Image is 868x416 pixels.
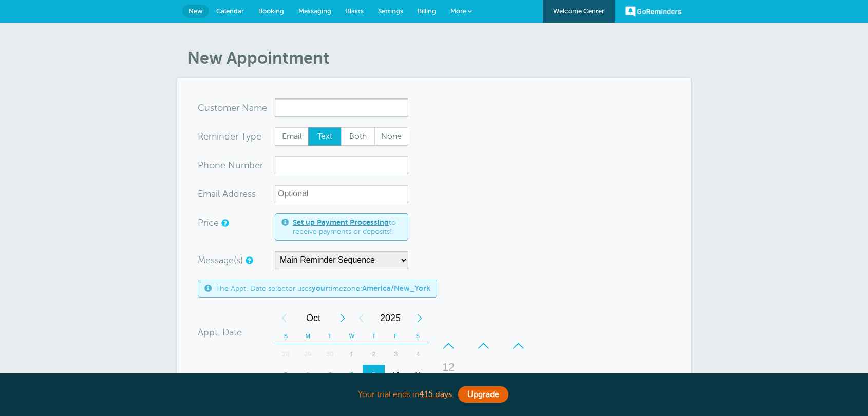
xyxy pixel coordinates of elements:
[297,328,319,344] th: M
[407,328,429,344] th: S
[309,128,342,145] span: Text
[407,344,429,365] div: Saturday, October 4
[198,328,242,337] label: Appt. Date
[407,365,429,385] div: 11
[436,357,461,378] div: 12
[319,344,341,365] div: 30
[198,132,261,141] label: Reminder Type
[293,218,402,236] span: to receive payments or deposits!
[177,384,691,406] div: Your trial ends in .
[319,328,341,344] th: T
[275,365,297,385] div: Sunday, October 5
[319,365,341,385] div: 7
[293,308,333,328] span: October
[275,344,297,365] div: Sunday, September 28
[341,328,363,344] th: W
[450,7,466,15] span: More
[216,189,239,199] span: il Add
[275,328,297,344] th: S
[188,7,203,15] span: New
[363,328,385,344] th: T
[293,218,389,226] a: Set up Payment Processing
[187,48,691,68] h1: New Appointment
[407,365,429,385] div: Saturday, October 11
[275,127,309,146] label: Email
[341,344,363,365] div: 1
[418,7,436,15] span: Billing
[246,257,252,264] a: Simple templates and custom messages will use the reminder schedule set under Settings > Reminder...
[275,128,308,145] span: Email
[385,328,407,344] th: F
[214,103,249,112] span: tomer N
[198,189,216,199] span: Ema
[198,185,275,203] div: ress
[385,344,407,365] div: Friday, October 3
[275,344,297,365] div: 28
[308,127,342,146] label: Text
[198,255,243,265] label: Message(s)
[363,344,385,365] div: 2
[385,365,407,385] div: Friday, October 10
[407,344,429,365] div: 4
[215,161,241,170] span: ne Nu
[363,365,385,385] div: 9
[319,344,341,365] div: Tuesday, September 30
[363,365,385,385] div: Thursday, October 9
[297,344,319,365] div: 29
[410,308,429,328] div: Next Year
[375,128,408,145] span: None
[342,128,374,145] span: Both
[216,284,430,293] span: The Appt. Date selector uses timezone:
[827,375,858,406] iframe: Resource center
[333,308,352,328] div: Next Month
[346,7,364,15] span: Blasts
[275,185,408,203] input: Optional
[297,365,319,385] div: Monday, October 6
[341,344,363,365] div: Wednesday, October 1
[385,344,407,365] div: 3
[312,284,328,292] b: your
[275,308,293,328] div: Previous Month
[298,7,331,15] span: Messaging
[297,344,319,365] div: Monday, September 29
[319,365,341,385] div: Tuesday, October 7
[216,7,244,15] span: Calendar
[370,308,410,328] span: 2025
[182,5,209,18] a: New
[258,7,284,15] span: Booking
[297,365,319,385] div: 6
[221,220,228,226] a: An optional price for the appointment. If you set a price, you can include a payment link in your...
[419,390,452,399] a: 415 days
[374,127,408,146] label: None
[198,103,214,112] span: Cus
[275,365,297,385] div: 5
[363,344,385,365] div: Thursday, October 2
[198,161,215,170] span: Pho
[198,156,275,174] div: mber
[362,284,430,292] b: America/New_York
[198,98,275,117] div: ame
[378,7,403,15] span: Settings
[341,365,363,385] div: Today, Wednesday, October 8
[341,127,375,146] label: Both
[385,365,407,385] div: 10
[352,308,370,328] div: Previous Year
[198,218,219,227] label: Price
[341,365,363,385] div: 8
[458,386,508,403] a: Upgrade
